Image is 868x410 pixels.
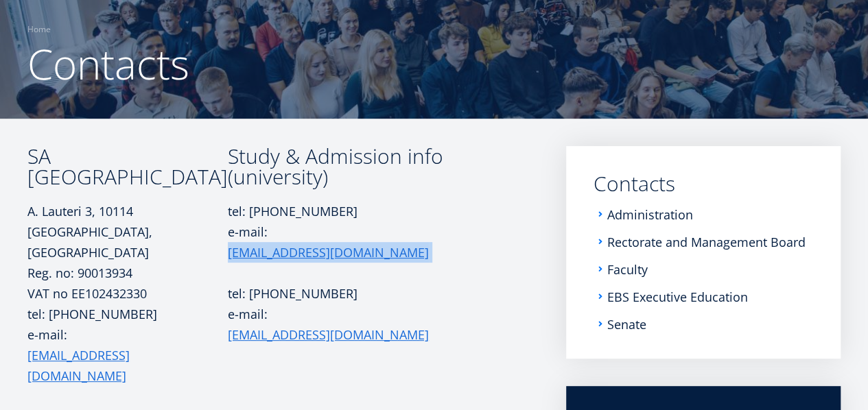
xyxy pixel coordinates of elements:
h3: SA [GEOGRAPHIC_DATA] [27,146,228,187]
p: VAT no EE102432330 [27,283,228,304]
span: Contacts [27,36,189,92]
p: tel: [PHONE_NUMBER] e-mail: [228,201,463,263]
a: Administration [607,208,693,221]
p: e-mail: [228,304,463,345]
a: Senate [607,317,646,331]
a: [EMAIL_ADDRESS][DOMAIN_NAME] [228,324,429,345]
p: tel: [PHONE_NUMBER] [228,283,463,304]
a: [EMAIL_ADDRESS][DOMAIN_NAME] [228,242,429,263]
p: A. Lauteri 3, 10114 [GEOGRAPHIC_DATA], [GEOGRAPHIC_DATA] Reg. no: 90013934 [27,201,228,283]
a: Faculty [607,263,648,276]
a: EBS Executive Education [607,290,748,304]
a: [EMAIL_ADDRESS][DOMAIN_NAME] [27,345,228,386]
a: Rectorate and Management Board [607,235,806,249]
p: tel: [PHONE_NUMBER] e-mail: [27,304,228,407]
a: Contacts [594,173,813,194]
h3: Study & Admission info (university) [228,146,463,187]
a: Home [27,23,51,36]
